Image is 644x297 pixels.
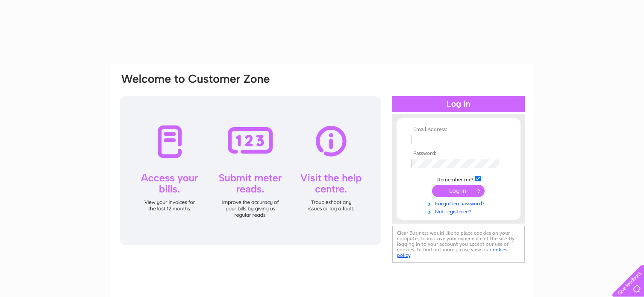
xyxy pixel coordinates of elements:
th: Email Address: [409,127,508,133]
input: Submit [432,185,485,197]
a: cookies policy [397,247,507,258]
td: Remember me? [409,175,508,183]
div: Clear Business would like to place cookies on your computer to improve your experience of the sit... [392,226,525,263]
a: Not registered? [411,207,508,215]
a: Forgotten password? [411,199,508,207]
th: Password: [409,151,508,157]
